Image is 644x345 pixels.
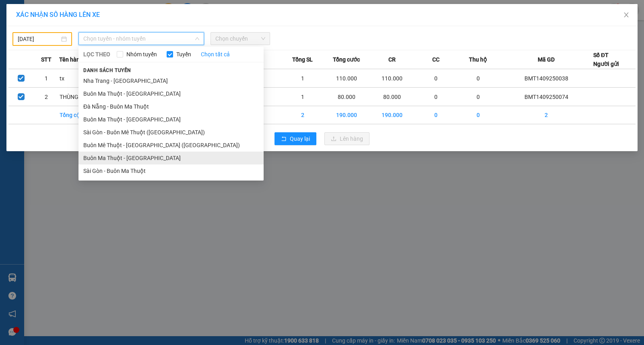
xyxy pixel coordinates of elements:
[500,106,593,124] td: 2
[34,69,59,88] td: 1
[123,50,160,59] span: Nhóm tuyến
[281,69,324,88] td: 1
[415,88,457,106] td: 0
[78,126,264,139] li: Sài Gòn - Buôn Mê Thuột ([GEOGRAPHIC_DATA])
[78,164,264,177] li: Sài Gòn - Buôn Ma Thuột
[78,87,264,100] li: Buôn Ma Thuột - [GEOGRAPHIC_DATA]
[369,106,415,124] td: 190.000
[415,69,457,88] td: 0
[83,33,199,45] span: Chọn tuyến - nhóm tuyến
[59,106,101,124] td: Tổng cộng
[500,88,593,106] td: BMT1409250074
[415,106,457,124] td: 0
[593,51,619,68] div: Số ĐT Người gửi
[500,69,593,88] td: BMT1409250038
[538,55,555,64] span: Mã GD
[324,69,369,88] td: 110.000
[83,50,110,59] span: LỌC THEO
[195,36,200,41] span: down
[615,4,638,27] button: Close
[281,136,287,142] span: rollback
[59,55,83,64] span: Tên hàng
[18,35,60,43] input: 14/09/2025
[78,74,264,87] li: Nha Trang - [GEOGRAPHIC_DATA]
[457,88,500,106] td: 0
[275,132,316,145] button: rollbackQuay lại
[59,88,101,106] td: THÙNG
[290,134,310,143] span: Quay lại
[41,55,52,64] span: STT
[333,55,360,64] span: Tổng cước
[388,55,396,64] span: CR
[292,55,313,64] span: Tổng SL
[281,106,324,124] td: 2
[457,69,500,88] td: 0
[324,132,369,145] button: uploadLên hàng
[324,106,369,124] td: 190.000
[432,55,440,64] span: CC
[215,33,265,45] span: Chọn chuyến
[78,152,264,164] li: Buôn Ma Thuột - [GEOGRAPHIC_DATA]
[78,139,264,152] li: Buôn Mê Thuột - [GEOGRAPHIC_DATA] ([GEOGRAPHIC_DATA])
[457,106,500,124] td: 0
[369,88,415,106] td: 80.000
[78,113,264,126] li: Buôn Ma Thuột - [GEOGRAPHIC_DATA]
[173,50,194,59] span: Tuyến
[623,12,630,18] span: close
[78,100,264,113] li: Đà Nẵng - Buôn Ma Thuột
[78,67,136,74] span: Danh sách tuyến
[34,88,59,106] td: 2
[324,88,369,106] td: 80.000
[281,88,324,106] td: 1
[369,69,415,88] td: 110.000
[16,11,100,18] span: XÁC NHẬN SỐ HÀNG LÊN XE
[469,55,487,64] span: Thu hộ
[59,69,101,88] td: tx
[201,50,230,59] a: Chọn tất cả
